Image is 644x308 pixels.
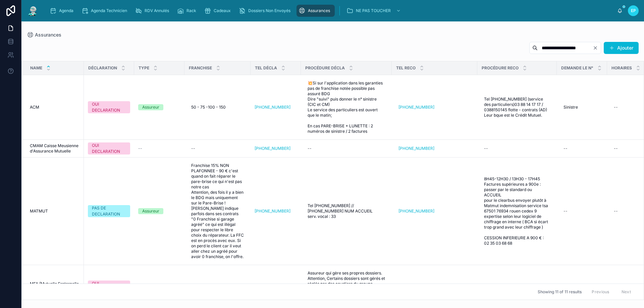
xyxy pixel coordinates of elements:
span: RDV Annulés [145,8,169,13]
button: Ajouter [604,42,639,54]
div: OUI DECLARATION [92,142,126,155]
a: [PHONE_NUMBER] [396,143,473,154]
a: [PHONE_NUMBER] [255,208,290,214]
a: [PHONE_NUMBER] [255,105,297,110]
div: -- [308,146,312,151]
div: Assureur [142,208,159,214]
span: ACM [30,105,39,110]
span: TEL DÉCLA [255,65,277,71]
a: Assurances [297,5,335,17]
span: DÉCLARATION [88,65,117,71]
a: OUI DECLARATION [88,281,130,293]
a: Agenda Technicien [79,5,132,17]
a: Assureur qui gère ses propres dossiers. Attention, Certains dossiers sont gérés et réglés par des... [305,268,388,305]
span: 8H45-12H30 / 13H30 - 17H45 Factures supérieures a 900e : passer par le standard ou ACCUEIL pour l... [484,176,550,246]
a: Rack [175,5,201,17]
a: -- [189,143,247,154]
span: -- [138,146,142,151]
a: [PHONE_NUMBER] [398,208,434,214]
a: RDV Annulés [133,5,174,17]
a: Assurances [27,32,61,38]
a: 💥Si sur l'application dans les garanties pas de franchise notée possible pas assuré BDG Dire "sui... [305,78,388,137]
a: [PHONE_NUMBER] [396,206,473,217]
a: -- [561,281,603,292]
a: Agenda [48,5,78,17]
a: PAS DE DECLARATION [88,205,130,217]
a: ACM [30,105,80,110]
a: Tel [PHONE_NUMBER] (service des particuliers)03 88 14 17 17 / 0388150145 flotte - contrats (AD) L... [481,94,553,121]
span: Name [30,65,42,71]
span: Dossiers Non Envoyés [248,8,290,13]
a: -- [189,281,247,292]
div: -- [191,146,195,151]
div: -- [484,146,488,151]
span: Tel [PHONE_NUMBER] // [PHONE_NUMBER] NUM ACCUEIL serv. vocal : 33 [308,203,385,219]
img: App logo [27,5,39,16]
a: -- [481,281,553,292]
span: Tel [PHONE_NUMBER] (service des particuliers)03 88 14 17 17 / 0388150145 flotte - contrats (AD) L... [484,97,550,118]
a: MATMUT [30,208,80,214]
a: Franchise 15% NON PLAFONNEE - 90 € c'est quand on fait réparer le pare-brise ce qui n'est pas not... [189,160,247,262]
span: Cadeaux [214,8,231,13]
span: Agenda [59,8,73,13]
div: -- [563,208,568,214]
span: Franchise 15% NON PLAFONNEE - 90 € c'est quand on fait réparer le pare-brise ce qui n'est pas not... [191,163,244,259]
div: -- [614,105,618,110]
span: PROCÉDURE DÉCLA [305,65,345,71]
a: MFA (Mutuelle Fraternelle d'assurances) [30,281,80,292]
span: Sinistre [563,105,578,110]
button: Clear [593,45,601,51]
span: Assurances [308,8,330,13]
span: Assurances [35,32,61,38]
a: [PHONE_NUMBER] [255,208,297,214]
div: -- [614,146,618,151]
span: TEL RECO [396,65,416,71]
div: -- [614,208,618,214]
span: Showing 11 of 11 results [538,289,582,295]
div: PAS DE DECLARATION [92,205,126,217]
a: Dossiers Non Envoyés [237,5,295,17]
span: Demande le n° [561,65,593,71]
div: scrollable content [44,3,617,18]
a: Assureur [138,104,180,110]
span: PROCÉDURE RECO [482,65,519,71]
a: OUI DECLARATION [88,142,130,155]
div: Assureur [142,104,159,110]
a: NE PAS TOUCHER [344,5,404,17]
div: OUI DECLARATION [92,101,126,113]
a: [PHONE_NUMBER] [255,105,290,110]
a: -- [561,206,603,217]
span: TYPE [139,65,149,71]
a: Assureur [138,208,180,214]
span: FRANCHISE [189,65,212,71]
a: Sinistre [561,102,603,113]
a: -- [138,146,180,151]
a: [PHONE_NUMBER] [255,146,297,151]
div: OUI DECLARATION [92,281,126,293]
div: -- [563,146,568,151]
span: Assureur qui gère ses propres dossiers. Attention, Certains dossiers sont gérés et réglés par des... [308,270,385,303]
span: 💥Si sur l'application dans les garanties pas de franchise notée possible pas assuré BDG Dire "sui... [308,80,385,134]
span: EP [631,8,636,13]
span: 50 - 75 -100 - 150 [191,105,226,110]
a: 8H45-12H30 / 13H30 - 17H45 Factures supérieures a 900e : passer par le standard ou ACCUEIL pour l... [481,174,553,249]
a: CMAM Caisse Meusienne d'Assurance Mutuelle [30,143,80,154]
a: [PHONE_NUMBER] [398,105,434,110]
a: 50 - 75 -100 - 150 [189,102,247,113]
a: Tel [PHONE_NUMBER] // [PHONE_NUMBER] NUM ACCUEIL serv. vocal : 33 [305,200,388,222]
a: [PHONE_NUMBER] [255,146,290,151]
a: -- [561,143,603,154]
a: Cadeaux [202,5,235,17]
a: [PHONE_NUMBER] [398,146,434,151]
a: OUI DECLARATION [88,101,130,113]
a: 562165000 [396,281,473,292]
span: Horaires [611,65,632,71]
span: NE PAS TOUCHER [356,8,391,13]
a: -- [481,143,553,154]
a: -- [305,143,388,154]
a: [PHONE_NUMBER] [396,102,473,113]
span: Agenda Technicien [91,8,127,13]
